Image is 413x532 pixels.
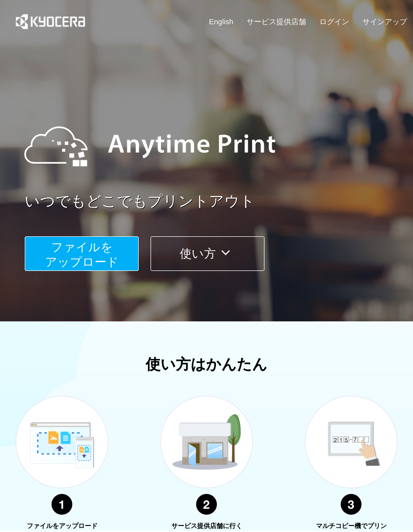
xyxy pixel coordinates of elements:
[151,236,264,271] button: 使い方
[25,191,413,212] a: いつでもどこでもプリントアウト
[319,16,349,27] a: ログイン
[209,16,233,27] a: English
[25,236,139,271] button: ファイルを​​アップロード
[247,16,306,27] a: サービス提供店舗
[362,16,407,27] a: サインアップ
[169,522,244,531] p: サービス提供店舗に行く
[45,240,119,268] span: ファイルを ​​アップロード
